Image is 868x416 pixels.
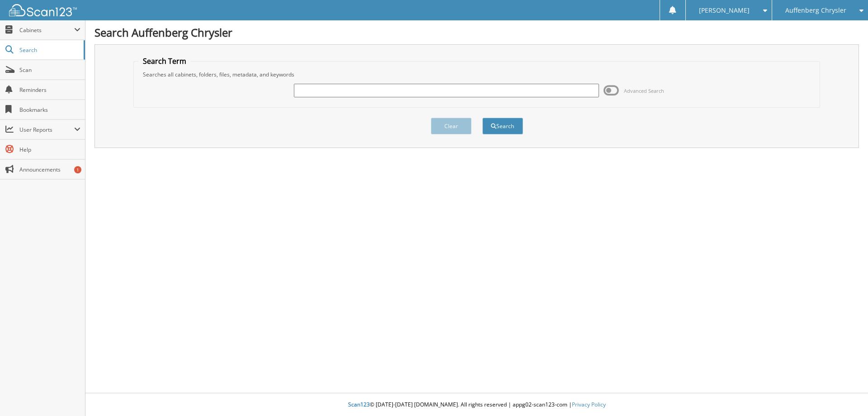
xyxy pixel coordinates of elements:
[19,66,80,74] span: Scan
[19,126,74,134] span: User Reports
[19,46,79,54] span: Search
[348,401,370,408] span: Scan123
[9,4,77,16] img: scan123-logo-white.svg
[572,401,606,408] a: Privacy Policy
[482,118,523,134] button: Search
[19,166,80,173] span: Announcements
[431,118,472,134] button: Clear
[85,394,868,416] div: © [DATE]-[DATE] [DOMAIN_NAME]. All rights reserved | appg02-scan123-com |
[624,87,664,94] span: Advanced Search
[699,8,750,13] span: [PERSON_NAME]
[19,106,80,114] span: Bookmarks
[138,56,191,66] legend: Search Term
[94,25,859,40] h1: Search Auffenberg Chrysler
[19,86,80,94] span: Reminders
[19,26,74,34] span: Cabinets
[19,146,80,153] span: Help
[785,8,846,13] span: Auffenberg Chrysler
[138,71,816,78] div: Searches all cabinets, folders, files, metadata, and keywords
[74,166,81,173] div: 1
